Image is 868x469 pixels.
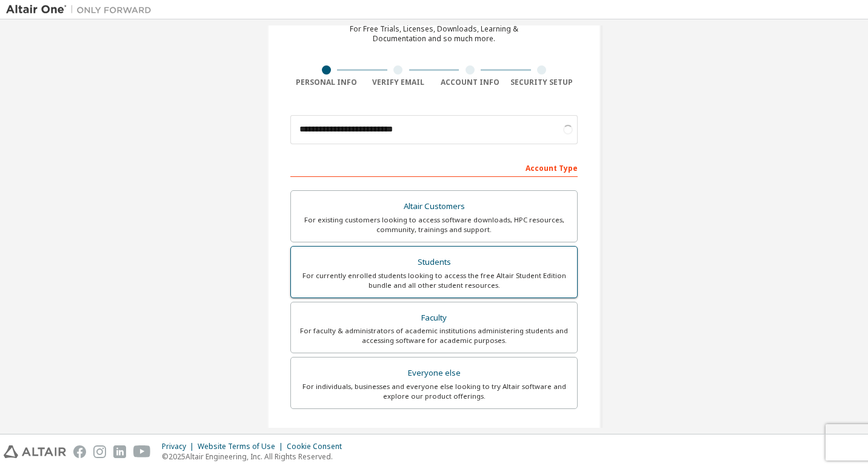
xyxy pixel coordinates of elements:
img: youtube.svg [133,445,151,458]
p: © 2025 Altair Engineering, Inc. All Rights Reserved. [162,451,349,462]
img: linkedin.svg [113,445,126,458]
img: altair_logo.svg [4,445,66,458]
div: Account Type [290,158,578,177]
div: Personal Info [290,78,362,87]
div: Verify Email [362,78,435,87]
div: Cookie Consent [287,442,349,451]
div: Your Profile [290,427,578,447]
div: For individuals, businesses and everyone else looking to try Altair software and explore our prod... [298,382,570,401]
div: Faculty [298,310,570,327]
div: Account Info [434,78,506,87]
div: Altair Customers [298,198,570,215]
div: For existing customers looking to access software downloads, HPC resources, community, trainings ... [298,215,570,234]
div: For currently enrolled students looking to access the free Altair Student Edition bundle and all ... [298,271,570,290]
div: For Free Trials, Licenses, Downloads, Learning & Documentation and so much more. [350,24,518,44]
img: Altair One [6,4,158,16]
div: For faculty & administrators of academic institutions administering students and accessing softwa... [298,326,570,345]
div: Privacy [162,442,198,451]
div: Website Terms of Use [198,442,287,451]
div: Everyone else [298,365,570,382]
img: instagram.svg [93,445,106,458]
div: Security Setup [506,78,578,87]
div: Students [298,254,570,271]
img: facebook.svg [73,445,86,458]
